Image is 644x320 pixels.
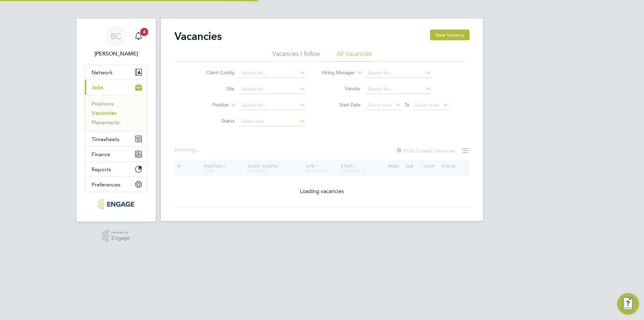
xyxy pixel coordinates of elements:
button: Preferences [85,177,147,192]
li: Vacancies I follow [272,50,320,62]
button: Finance [85,147,147,162]
a: BC[PERSON_NAME] [85,26,148,58]
span: Ben Creasey [85,50,148,58]
button: Timesheets [85,132,147,146]
label: Status [196,118,234,124]
label: Hide Closed Vacancies [396,147,455,154]
span: BC [111,32,121,41]
a: Go to home page [85,199,148,210]
div: Showing [174,146,201,153]
label: Position [190,102,229,108]
span: Jobs [92,84,103,91]
span: ... [195,146,199,153]
span: Timesheets [92,136,119,142]
a: 4 [132,26,145,47]
li: All Vacancies [337,50,372,62]
span: Powered by [111,230,130,235]
a: Positions [92,100,114,107]
button: Jobs [85,80,147,95]
span: Engage [111,235,130,241]
span: Select date [368,102,392,108]
button: Network [85,65,147,80]
nav: Main navigation [76,19,156,222]
span: Select date [415,102,439,108]
button: Engage Resource Center [617,293,639,315]
img: henry-blue-logo-retina.png [98,199,134,210]
span: Preferences [92,181,120,188]
span: To [402,100,411,109]
input: Search for... [239,68,305,78]
button: New Vacancy [430,30,470,40]
a: Powered byEngage [102,230,130,242]
label: Vendor [322,86,361,92]
input: Search for... [239,101,305,110]
button: Reports [85,162,147,177]
span: Finance [92,151,110,157]
input: Search for... [365,68,431,78]
a: Vacancies [92,110,116,116]
label: Client Config [196,70,234,76]
h2: Vacancies [174,30,222,43]
div: Jobs [85,95,147,131]
input: Search for... [365,85,431,94]
span: Reports [92,166,111,173]
span: Network [92,69,113,76]
input: Select one [239,117,305,126]
label: Site [196,86,234,92]
span: 4 [140,28,148,36]
input: Search for... [239,85,305,94]
label: Hiring Manager [316,70,355,76]
label: Start Date [322,102,361,108]
a: Placements [92,119,119,126]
